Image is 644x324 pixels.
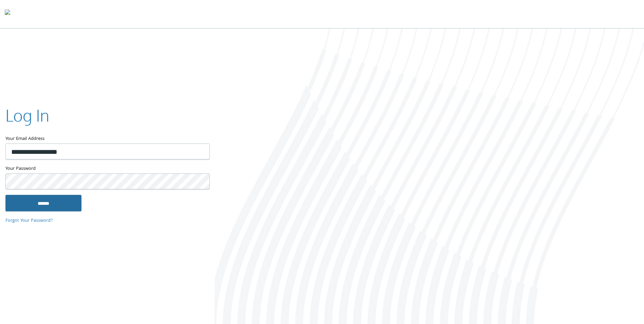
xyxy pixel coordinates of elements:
label: Your Password [5,165,209,174]
img: todyl-logo-dark.svg [5,7,10,21]
a: Forgot Your Password? [5,217,53,224]
keeper-lock: Open Keeper Popup [196,177,204,185]
h2: Log In [5,104,49,127]
keeper-lock: Open Keeper Popup [196,147,204,156]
